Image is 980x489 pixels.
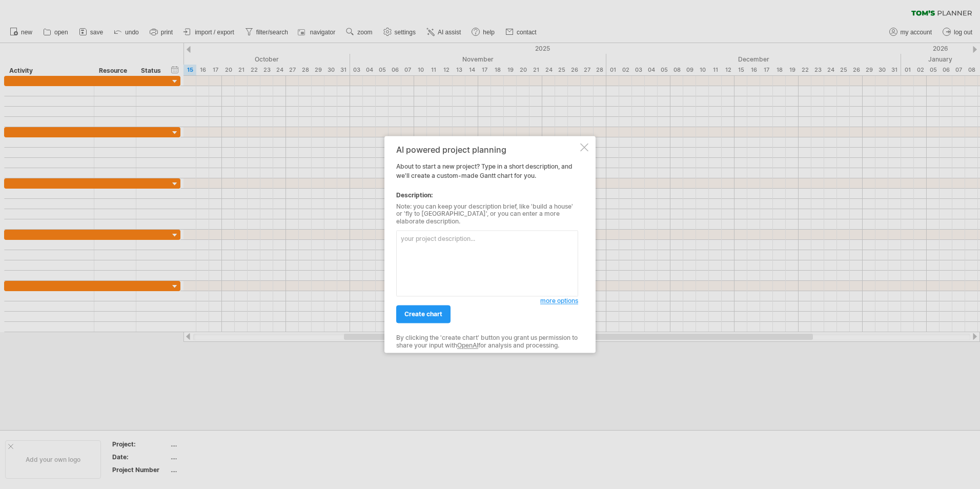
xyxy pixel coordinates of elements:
div: By clicking the 'create chart' button you grant us permission to share your input with for analys... [396,335,578,350]
span: create chart [404,311,442,318]
a: more options [540,297,578,306]
div: About to start a new project? Type in a short description, and we'll create a custom-made Gantt c... [396,145,578,343]
a: OpenAI [457,341,478,349]
a: create chart [396,305,451,323]
div: AI powered project planning [396,145,578,154]
div: Note: you can keep your description brief, like 'build a house' or 'fly to [GEOGRAPHIC_DATA]', or... [396,203,578,225]
span: more options [540,297,578,305]
div: Description: [396,191,578,200]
